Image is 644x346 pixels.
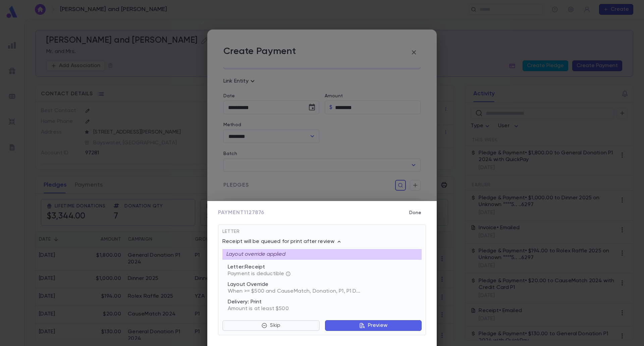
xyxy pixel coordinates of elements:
[270,322,280,329] p: Skip
[224,277,422,295] div: Layout Override
[224,295,422,312] div: Delivery: Print
[218,209,264,216] span: Payment 1127876
[368,322,387,329] p: Preview
[222,249,422,260] div: Layout override applied
[222,238,342,245] p: Receipt will be queued for print after review
[228,305,422,312] p: Amount is at least $500
[222,320,320,331] button: Skip
[228,270,422,277] div: Payment is deductible
[405,206,426,219] button: Done
[325,320,422,331] button: Preview
[222,229,422,238] div: Letter
[285,271,291,277] div: A payment is deductible if its payment method, linked entity and campaign group are deductible
[224,260,422,277] div: Letter: Receipt
[228,288,422,295] p: When >= $500 and CauseMatch, Donation, P1, P1 D...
